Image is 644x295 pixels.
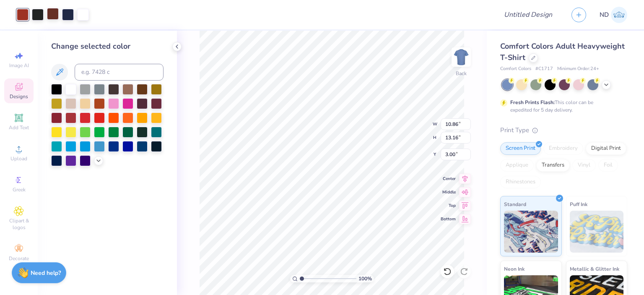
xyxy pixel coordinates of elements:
[557,65,599,73] span: Minimum Order: 24 +
[75,64,164,81] input: e.g. 7428 c
[570,264,619,273] span: Metallic & Glitter Ink
[600,10,609,20] span: ND
[453,49,470,65] img: Back
[570,211,624,253] img: Puff Ink
[4,217,34,231] span: Clipart & logos
[504,211,558,253] img: Standard
[572,159,596,172] div: Vinyl
[10,155,27,162] span: Upload
[9,255,29,262] span: Decorate
[611,7,627,23] img: Nikita Dekate
[543,142,583,155] div: Embroidery
[441,216,456,222] span: Bottom
[535,65,553,73] span: # C1717
[10,93,28,100] span: Designs
[500,176,541,188] div: Rhinestones
[51,41,164,52] div: Change selected color
[441,189,456,195] span: Middle
[31,269,61,277] strong: Need help?
[586,142,626,155] div: Digital Print
[441,176,456,182] span: Center
[536,159,570,172] div: Transfers
[510,99,555,106] strong: Fresh Prints Flash:
[9,124,29,131] span: Add Text
[500,159,534,172] div: Applique
[13,186,26,193] span: Greek
[500,125,627,135] div: Print Type
[9,62,29,69] span: Image AI
[570,200,587,209] span: Puff Ink
[510,99,613,114] div: This color can be expedited for 5 day delivery.
[504,200,526,209] span: Standard
[504,264,525,273] span: Neon Ink
[358,275,372,282] span: 100 %
[500,41,625,63] span: Comfort Colors Adult Heavyweight T-Shirt
[500,65,531,73] span: Comfort Colors
[600,7,627,23] a: ND
[598,159,618,172] div: Foil
[497,6,559,23] input: Untitled Design
[456,70,467,77] div: Back
[500,142,541,155] div: Screen Print
[441,203,456,209] span: Top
